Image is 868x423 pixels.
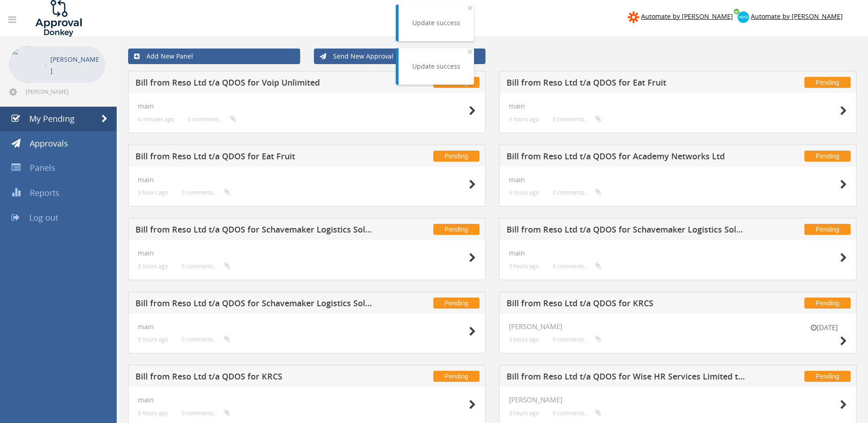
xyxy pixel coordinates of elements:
[509,102,847,110] h4: main
[509,116,539,123] small: 3 hours ago
[188,116,236,123] small: 0 comments...
[804,298,851,309] span: Pending
[553,263,601,270] small: 0 comments...
[412,62,460,71] div: Update success
[801,323,847,332] small: [DATE]
[135,372,375,384] h5: Bill from Reso Ltd t/a QDOS for KRCS
[804,77,851,88] span: Pending
[30,162,55,173] span: Panels
[509,410,539,417] small: 3 hours ago
[507,152,746,163] h5: Bill from Reso Ltd t/a QDOS for Academy Networks Ltd
[30,138,68,149] span: Approvals
[507,372,746,384] h5: Bill from Reso Ltd t/a QDOS for Wise HR Services Limited t/a The HR Dept Woking and [GEOGRAPHIC_D...
[138,410,168,417] small: 3 hours ago
[553,116,601,123] small: 0 comments...
[135,152,375,163] h5: Bill from Reso Ltd t/a QDOS for Eat Fruit
[507,299,746,310] h5: Bill from Reso Ltd t/a QDOS for KRCS
[138,263,168,270] small: 3 hours ago
[467,1,473,14] span: ×
[26,88,103,95] span: [PERSON_NAME][EMAIL_ADDRESS][DOMAIN_NAME]
[628,11,639,23] img: zapier-logomark.png
[467,45,473,58] span: ×
[138,336,168,343] small: 3 hours ago
[182,336,230,343] small: 0 comments...
[182,263,230,270] small: 0 comments...
[553,336,601,343] small: 0 comments...
[553,189,601,196] small: 0 comments...
[509,176,847,184] h4: main
[182,189,230,196] small: 0 comments...
[509,263,539,270] small: 3 hours ago
[138,176,476,184] h4: main
[29,113,75,124] span: My Pending
[29,212,58,223] span: Log out
[412,18,460,27] div: Update success
[138,116,174,123] small: 4 minutes ago
[738,11,749,23] img: xero-logo.png
[507,78,746,90] h5: Bill from Reso Ltd t/a QDOS for Eat Fruit
[509,396,847,404] h4: [PERSON_NAME]
[804,151,851,162] span: Pending
[138,323,476,331] h4: main
[804,224,851,235] span: Pending
[509,249,847,257] h4: main
[138,102,476,110] h4: main
[751,12,843,21] span: Automate by [PERSON_NAME]
[138,396,476,404] h4: main
[507,225,746,237] h5: Bill from Reso Ltd t/a QDOS for Schavemaker Logistics Solutions
[138,189,168,196] small: 3 hours ago
[128,49,300,64] a: Add New Panel
[30,187,59,198] span: Reports
[433,371,480,382] span: Pending
[509,323,847,331] h4: [PERSON_NAME]
[433,151,480,162] span: Pending
[182,410,230,417] small: 0 comments...
[138,249,476,257] h4: main
[433,298,480,309] span: Pending
[804,371,851,382] span: Pending
[553,410,601,417] small: 0 comments...
[50,54,101,76] p: [PERSON_NAME]
[135,78,375,90] h5: Bill from Reso Ltd t/a QDOS for Voip Unlimited
[314,49,486,64] a: Send New Approval
[509,189,539,196] small: 3 hours ago
[509,336,539,343] small: 3 hours ago
[135,299,375,310] h5: Bill from Reso Ltd t/a QDOS for Schavemaker Logistics Solutions
[135,225,375,237] h5: Bill from Reso Ltd t/a QDOS for Schavemaker Logistics Solutions
[433,224,480,235] span: Pending
[641,12,733,21] span: Automate by [PERSON_NAME]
